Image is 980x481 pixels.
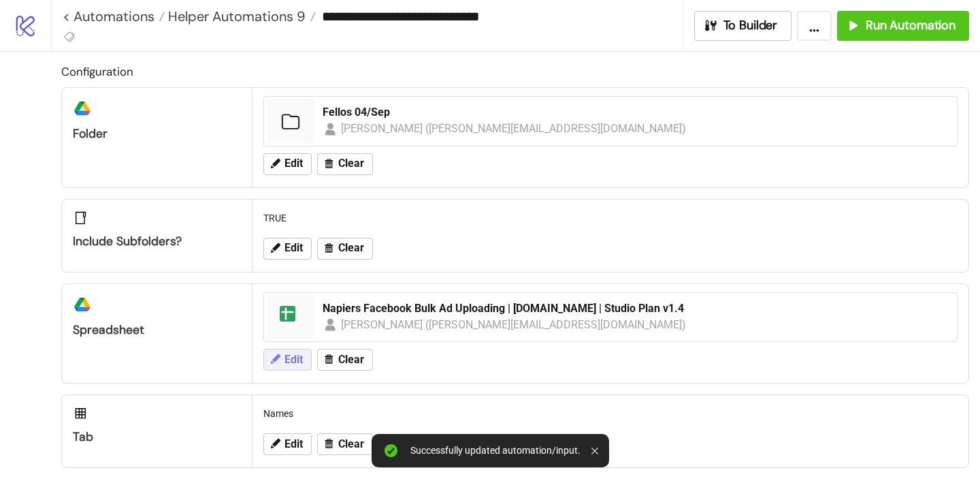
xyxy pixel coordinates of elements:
[410,445,581,456] div: Successfully updated automation/input.
[165,7,306,25] span: Helper Automations 9
[338,438,364,450] span: Clear
[63,10,165,23] a: < Automations
[258,205,963,231] div: TRUE
[866,18,955,33] span: Run Automation
[284,157,303,170] span: Edit
[323,301,949,316] div: Napiers Facebook Bulk Ad Uploading | [DOMAIN_NAME] | Studio Plan v1.4
[323,105,949,120] div: Fellos 04/Sep
[284,242,303,254] span: Edit
[341,120,687,137] div: [PERSON_NAME] ([PERSON_NAME][EMAIL_ADDRESS][DOMAIN_NAME])
[61,63,969,80] h2: Configuration
[73,322,241,338] div: Spreadsheet
[338,157,364,170] span: Clear
[338,242,364,254] span: Clear
[723,18,778,33] span: To Builder
[284,438,303,450] span: Edit
[317,349,373,371] button: Clear
[317,238,373,260] button: Clear
[263,349,312,371] button: Edit
[317,433,373,455] button: Clear
[837,11,969,41] button: Run Automation
[258,401,963,426] div: Names
[797,11,832,41] button: ...
[263,433,312,455] button: Edit
[317,153,373,175] button: Clear
[73,234,241,249] div: Include subfolders?
[341,316,687,333] div: [PERSON_NAME] ([PERSON_NAME][EMAIL_ADDRESS][DOMAIN_NAME])
[284,354,303,366] span: Edit
[694,11,792,41] button: To Builder
[165,10,316,23] a: Helper Automations 9
[73,126,241,142] div: Folder
[263,153,312,175] button: Edit
[338,354,364,366] span: Clear
[73,429,241,445] div: Tab
[263,238,312,260] button: Edit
